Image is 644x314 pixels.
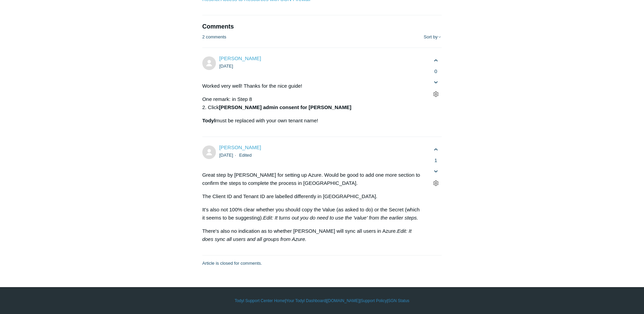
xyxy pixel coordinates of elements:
[430,177,442,189] button: Comment actions
[235,298,285,304] a: Todyl Support Center Home
[202,82,423,90] p: Worked very well! Thanks for the nice guide!
[286,298,326,304] a: Your Todyl Dashboard
[263,215,418,221] em: Edit: It turns out you do need to use the 'value' from the earlier steps.
[202,227,423,243] p: There's also no indication as to whether [PERSON_NAME] will sync all users in Azure.
[219,144,261,150] span: Stuart Brown
[202,22,442,31] h2: Comments
[388,298,409,304] a: SGN Status
[239,153,252,158] li: Edited
[430,157,442,164] span: 1
[219,104,351,110] strong: [PERSON_NAME] admin consent for [PERSON_NAME]
[202,34,226,40] p: 2 comments
[424,35,442,40] button: Sort by
[202,228,411,242] em: Edit: It does sync all users and all groups from Azure.
[219,153,233,158] time: 08/23/2021, 04:44
[327,298,360,304] a: [DOMAIN_NAME]
[202,95,423,111] p: One remark: in Step 8 2. Click
[219,64,233,69] time: 06/07/2021, 11:45
[202,206,423,222] p: It's also not 100% clear whether you should copy the Value (as asked to do) or the Secret (which ...
[202,171,423,187] p: Great step by [PERSON_NAME] for setting up Azure. Would be good to add one more section to confir...
[430,68,442,75] span: 0
[361,298,387,304] a: Support Policy
[125,298,519,304] div: | | | |
[219,55,261,61] span: Erwin Geirnaert
[202,192,423,200] p: The Client ID and Tenant ID are labelled differently in [GEOGRAPHIC_DATA].
[430,76,442,88] button: This comment was not helpful
[202,118,216,123] strong: Todyl
[219,144,261,150] a: [PERSON_NAME]
[430,88,442,100] button: Comment actions
[430,55,442,67] button: This comment was helpful
[219,55,261,61] a: [PERSON_NAME]
[430,144,442,156] button: This comment was helpful
[202,260,262,267] p: Article is closed for comments.
[430,165,442,177] button: This comment was not helpful
[202,117,423,125] p: must be replaced with your own tenant name!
